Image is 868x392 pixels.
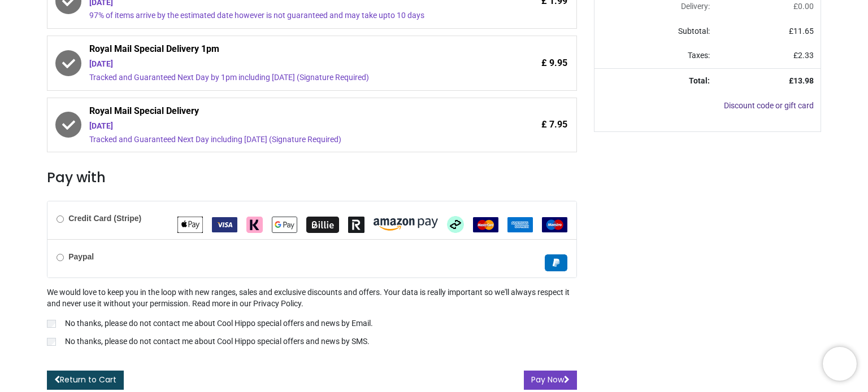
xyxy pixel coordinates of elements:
[447,216,464,233] img: Afterpay Clearpay
[65,336,370,347] p: No thanks, please do not contact me about Cool Hippo special offers and news by SMS.
[348,219,364,228] span: Revolut Pay
[47,338,56,346] input: No thanks, please do not contact me about Cool Hippo special offers and news by SMS.
[212,217,237,232] img: VISA
[89,134,472,146] div: Tracked and Guaranteed Next Day including [DATE] (Signature Required)
[65,318,373,329] p: No thanks, please do not contact me about Cool Hippo special offers and news by Email.
[789,27,814,36] span: £
[68,214,141,223] b: Credit Card (Stripe)
[793,27,814,36] span: 11.65
[689,76,710,85] strong: Total:
[724,101,814,110] a: Discount code or gift card
[541,57,567,69] span: £ 9.95
[545,254,567,271] img: Paypal
[542,217,567,232] img: Maestro
[793,51,814,60] span: £
[246,219,263,228] span: Klarna
[306,219,339,228] span: Billie
[524,371,577,390] button: Pay Now
[89,10,472,21] div: 97% of items arrive by the estimated date however is not guaranteed and may take upto 10 days
[473,219,498,228] span: MasterCard
[57,254,64,261] input: Paypal
[374,219,438,228] span: Amazon Pay
[507,219,533,228] span: American Express
[89,43,472,59] span: Royal Mail Special Delivery 1pm
[473,217,498,232] img: MasterCard
[47,168,577,187] h3: Pay with
[68,252,94,261] b: Paypal
[57,215,64,223] input: Credit Card (Stripe)
[793,2,814,11] span: £
[246,217,263,233] img: Klarna
[545,258,567,267] span: Paypal
[594,19,717,44] td: Subtotal:
[47,320,56,328] input: No thanks, please do not contact me about Cool Hippo special offers and news by Email.
[542,219,567,228] span: Maestro
[177,219,203,228] span: Apple Pay
[272,219,297,228] span: Google Pay
[823,347,857,381] iframe: Brevo live chat
[789,76,814,85] strong: £
[541,118,567,131] span: £ 7.95
[798,2,814,11] span: 0.00
[507,217,533,232] img: American Express
[348,217,364,233] img: Revolut Pay
[793,76,814,85] span: 13.98
[306,217,339,233] img: Billie
[89,59,472,70] div: [DATE]
[89,105,472,121] span: Royal Mail Special Delivery
[212,219,237,228] span: VISA
[89,72,472,83] div: Tracked and Guaranteed Next Day by 1pm including [DATE] (Signature Required)
[47,287,577,349] div: We would love to keep you in the loop with new ranges, sales and exclusive discounts and offers. ...
[272,217,297,233] img: Google Pay
[798,51,814,60] span: 2.33
[89,121,472,132] div: [DATE]
[47,371,124,390] a: Return to Cart
[447,219,464,228] span: Afterpay Clearpay
[594,43,717,68] td: Taxes:
[177,217,203,233] img: Apple Pay
[374,218,438,231] img: Amazon Pay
